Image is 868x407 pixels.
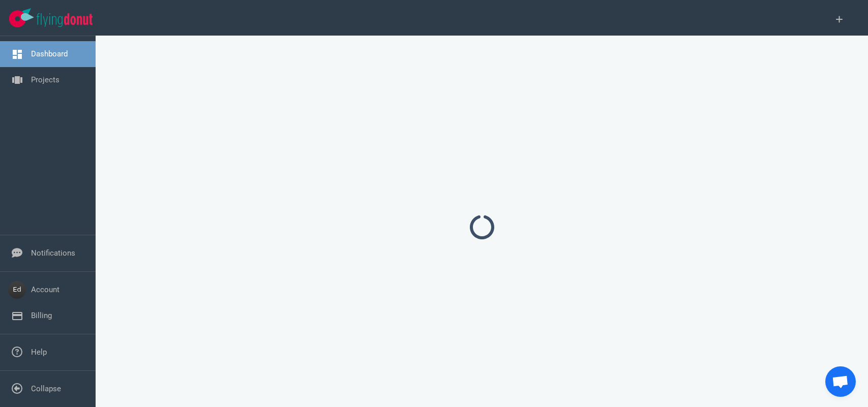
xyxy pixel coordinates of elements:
a: Notifications [31,248,75,258]
img: Flying Donut text logo [37,13,93,27]
a: Aprire la chat [825,366,856,397]
a: Dashboard [31,49,68,58]
a: Billing [31,311,52,320]
a: Help [31,348,47,357]
a: Projects [31,75,59,84]
a: Collapse [31,384,61,393]
a: Account [31,285,59,294]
